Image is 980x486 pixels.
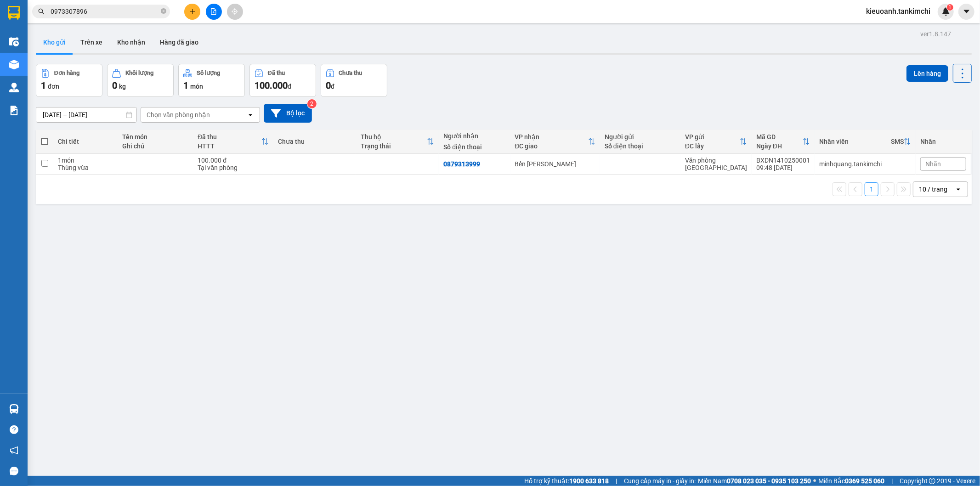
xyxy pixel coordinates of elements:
span: file-add [210,8,217,15]
span: Miền Nam [698,476,811,486]
button: Đã thu100.000đ [249,64,316,97]
th: Toggle SortBy [193,130,273,154]
div: Thu hộ [361,133,427,141]
button: Khối lượng0kg [107,64,174,97]
div: Số điện thoại [605,142,676,150]
div: 0879313999 [443,160,480,168]
th: Toggle SortBy [510,130,600,154]
div: 10 / trang [919,185,947,194]
span: 1 [183,80,188,91]
button: file-add [206,4,222,20]
th: Toggle SortBy [752,130,815,154]
input: Tìm tên, số ĐT hoặc mã đơn [51,6,159,17]
div: Trạng thái [361,142,427,150]
button: Chưa thu0đ [321,64,387,97]
div: minhquang.tankimchi [819,160,882,168]
div: VP gửi [685,133,740,141]
span: 0 [112,80,117,91]
span: đ [331,83,334,90]
div: HTTT [198,142,261,150]
div: Người gửi [605,133,676,141]
div: Đơn hàng [54,70,79,76]
img: warehouse-icon [9,37,19,46]
strong: 0708 023 035 - 0935 103 250 [727,477,811,485]
div: ĐC giao [515,142,589,150]
div: Ngày ĐH [756,142,803,150]
span: đơn [48,83,59,90]
span: món [190,83,203,90]
span: | [891,476,893,486]
th: Toggle SortBy [356,130,439,154]
div: ver 1.8.147 [920,29,951,39]
button: caret-down [958,4,974,20]
div: Chưa thu [278,138,351,145]
div: Văn phòng [GEOGRAPHIC_DATA] [685,157,747,171]
div: BXDN1410250001 [756,157,810,164]
span: kg [119,83,126,90]
button: Bộ lọc [264,104,312,123]
span: ⚪️ [813,479,816,483]
button: Trên xe [73,31,110,53]
button: Lên hàng [906,65,948,82]
div: SMS [891,138,904,145]
button: Đơn hàng1đơn [36,64,102,97]
div: Ghi chú [122,142,189,150]
button: 1 [865,182,878,196]
div: ĐC lấy [685,142,740,150]
button: plus [184,4,200,20]
sup: 1 [947,4,953,11]
button: Số lượng1món [178,64,245,97]
img: icon-new-feature [942,7,950,16]
span: close-circle [161,7,166,16]
div: Đã thu [268,70,285,76]
th: Toggle SortBy [886,130,916,154]
div: 1 món [58,157,113,164]
span: 1 [948,4,952,11]
img: warehouse-icon [9,83,19,92]
th: Toggle SortBy [680,130,752,154]
button: aim [227,4,243,20]
span: Miền Bắc [818,476,884,486]
button: Kho nhận [110,31,153,53]
input: Select a date range. [36,107,136,122]
div: Chọn văn phòng nhận [147,110,210,119]
span: caret-down [963,7,971,16]
span: message [10,467,18,475]
div: Chưa thu [339,70,363,76]
div: Số lượng [197,70,220,76]
div: Tên món [122,133,189,141]
span: copyright [929,478,935,484]
span: search [38,8,45,15]
span: đ [288,83,291,90]
img: warehouse-icon [9,60,19,69]
strong: 0369 525 060 [845,477,884,485]
div: Bến [PERSON_NAME] [515,160,596,168]
div: Đã thu [198,133,261,141]
div: Nhãn [920,138,966,145]
span: Cung cấp máy in - giấy in: [624,476,696,486]
div: VP nhận [515,133,589,141]
div: Mã GD [756,133,803,141]
svg: open [247,111,254,119]
img: solution-icon [9,106,19,115]
span: Nhãn [925,160,941,168]
svg: open [955,186,962,193]
div: 09:48 [DATE] [756,164,810,171]
div: 100.000 đ [198,157,269,164]
span: 100.000 [255,80,288,91]
button: Kho gửi [36,31,73,53]
span: close-circle [161,8,166,14]
div: Thùng vừa [58,164,113,171]
sup: 2 [307,99,317,108]
button: Hàng đã giao [153,31,206,53]
span: 1 [41,80,46,91]
span: aim [232,8,238,15]
div: Nhân viên [819,138,882,145]
div: Khối lượng [125,70,153,76]
span: question-circle [10,425,18,434]
div: Người nhận [443,132,505,140]
img: warehouse-icon [9,404,19,414]
span: notification [10,446,18,455]
div: Số điện thoại [443,143,505,151]
strong: 1900 633 818 [569,477,609,485]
